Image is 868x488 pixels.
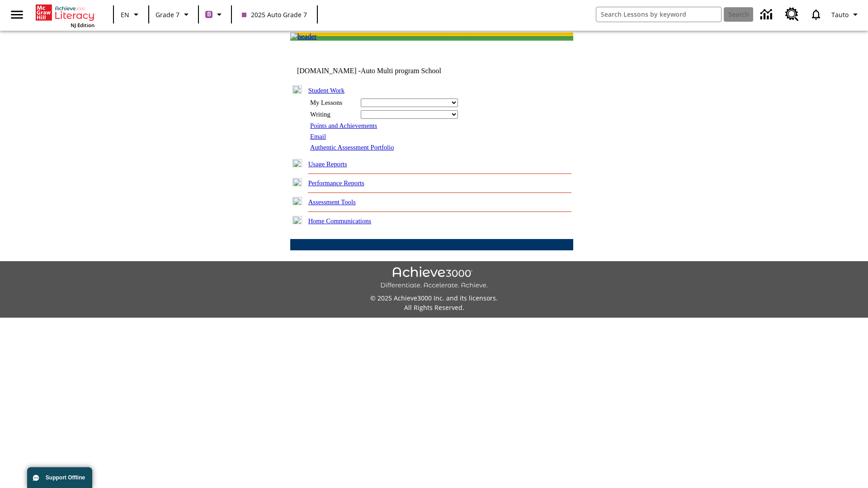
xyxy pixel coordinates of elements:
[242,10,307,19] span: 2025 Auto Grade 7
[755,2,780,27] a: Data Center
[380,267,488,290] img: Achieve3000 Differentiate Accelerate Achieve
[36,3,94,28] div: Home
[202,6,228,23] button: Boost Class color is purple. Change class color
[310,111,355,118] div: Writing
[310,122,377,129] a: Points and Achievements
[156,10,179,19] span: Grade 7
[310,144,394,151] a: Authentic Assessment Portfolio
[292,85,302,94] img: minus.gif
[27,467,92,488] button: Support Offline
[292,159,302,167] img: plus.gif
[361,67,441,75] nobr: Auto Multi program School
[804,3,828,26] a: Notifications
[46,474,85,481] span: Support Offline
[297,67,463,75] td: [DOMAIN_NAME] -
[310,99,355,107] div: My Lessons
[71,22,94,28] span: NJ Edition
[290,33,317,41] img: header
[292,216,302,224] img: plus.gif
[308,217,372,225] a: Home Communications
[310,133,326,140] a: Email
[152,6,195,23] button: Grade: Grade 7, Select a grade
[207,9,211,20] span: B
[4,1,30,28] button: Open side menu
[121,10,129,19] span: EN
[308,198,356,206] a: Assessment Tools
[596,7,721,22] input: search field
[308,87,344,94] a: Student Work
[780,2,804,27] a: Resource Center, Will open in new tab
[117,6,146,23] button: Language: EN, Select a language
[828,6,864,23] button: Profile/Settings
[292,178,302,186] img: plus.gif
[831,10,849,19] span: Tauto
[292,197,302,205] img: plus.gif
[308,179,364,187] a: Performance Reports
[308,160,347,168] a: Usage Reports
